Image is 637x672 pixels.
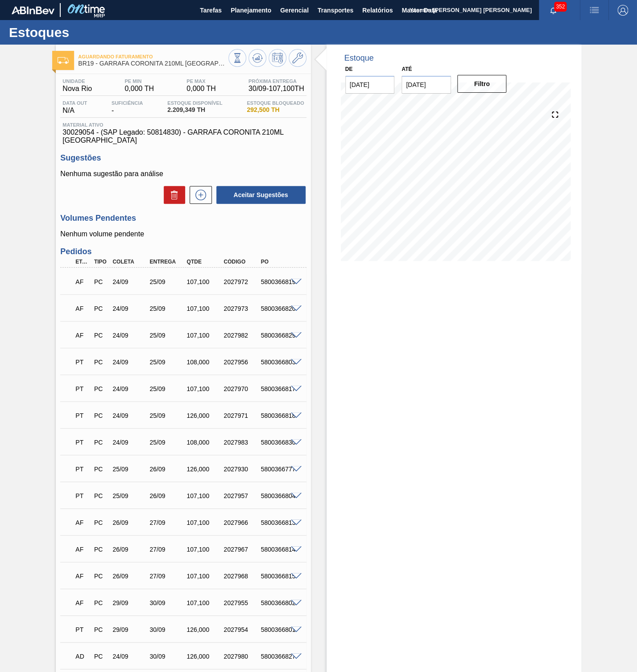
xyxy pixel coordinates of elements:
img: userActions [589,5,600,16]
span: 0,000 TH [186,85,216,93]
div: 25/09/2025 [147,439,187,446]
div: Código [221,259,261,265]
div: Pedido de Compra [92,546,110,553]
div: 29/09/2025 [110,626,150,633]
span: Suficiência [112,100,143,106]
div: 107,100 [184,492,224,499]
div: PO [258,259,298,265]
div: 2027967 [221,546,261,553]
span: 30029054 - (SAP Legado: 50814830) - GARRAFA CORONITA 210ML [GEOGRAPHIC_DATA] [62,128,304,144]
div: Pedido de Compra [92,278,110,285]
div: 26/09/2025 [110,573,150,580]
div: 27/09/2025 [147,546,187,553]
div: 5800366817 [258,385,298,392]
span: PE MIN [124,78,154,84]
div: Pedido de Compra [92,626,110,633]
div: N/A [60,100,89,115]
div: 2027983 [221,439,261,446]
span: Relatórios [362,5,393,16]
div: Entrega [147,259,187,265]
h3: Pedidos [60,247,306,256]
div: 30/09/2025 [147,599,187,606]
span: Transportes [318,5,353,16]
div: 26/09/2025 [110,546,150,553]
div: 107,100 [184,599,224,606]
div: 2027971 [221,412,261,419]
div: Aguardando Faturamento [73,513,91,532]
div: Aguardando Faturamento [73,566,91,586]
div: Pedido de Compra [92,466,110,473]
div: Tipo [92,259,110,265]
div: 107,100 [184,385,224,392]
h3: Sugestões [60,153,306,163]
div: 24/09/2025 [110,439,150,446]
p: Nenhuma sugestão para análise [60,170,306,178]
div: 2027954 [221,626,261,633]
span: Unidade [62,78,92,84]
p: AF [75,332,89,339]
div: 24/09/2025 [110,385,150,392]
span: Data out [62,100,87,106]
span: Estoque Bloqueado [247,100,304,106]
div: Pedido em Trânsito [73,620,91,639]
div: Pedido em Trânsito [73,486,91,506]
div: Qtde [184,259,224,265]
button: Filtro [457,75,507,93]
div: Pedido de Compra [92,305,110,312]
div: Aceitar Sugestões [212,185,306,205]
div: Aguardando Faturamento [73,326,91,345]
div: 25/09/2025 [110,492,150,499]
p: PT [75,466,89,473]
div: 5800366827 [258,653,298,660]
div: Pedido em Trânsito [73,379,91,399]
div: 126,000 [184,653,224,660]
div: 5800366814 [258,546,298,553]
div: Aguardando Faturamento [73,540,91,559]
div: 5800366819 [258,278,298,285]
span: Próxima Entrega [248,78,304,84]
div: 2027930 [221,466,261,473]
span: Master Data [401,5,437,16]
div: Pedido de Compra [92,332,110,339]
div: 107,100 [184,573,224,580]
span: 2.209,349 TH [167,107,222,113]
button: Ir ao Master Data / Geral [289,49,306,67]
div: 108,000 [184,359,224,366]
input: dd/mm/yyyy [345,76,395,94]
div: 5800366802 [258,599,298,606]
div: 25/09/2025 [147,305,187,312]
h3: Volumes Pendentes [60,214,306,223]
div: Pedido de Compra [92,359,110,366]
button: Atualizar Gráfico [248,49,266,67]
div: 24/09/2025 [110,278,150,285]
div: 5800366829 [258,332,298,339]
div: Aguardando Faturamento [73,593,91,613]
div: Pedido em Trânsito [73,459,91,479]
img: Ícone [58,57,69,64]
div: 107,100 [184,278,224,285]
span: PE MAX [186,78,216,84]
div: 25/09/2025 [147,385,187,392]
div: Pedido de Compra [92,653,110,660]
p: AF [75,278,89,285]
div: 126,000 [184,412,224,419]
div: 108,000 [184,439,224,446]
span: 292,500 TH [247,107,304,113]
div: Aguardando Faturamento [73,272,91,292]
div: 5800366818 [258,412,298,419]
div: Nova sugestão [185,186,212,204]
div: 5800366803 [258,359,298,366]
div: 24/09/2025 [110,653,150,660]
div: Aguardando Descarga [73,647,91,666]
p: PT [75,626,89,633]
div: Pedido em Trânsito [73,406,91,425]
span: Gerencial [280,5,309,16]
div: Pedido de Compra [92,439,110,446]
div: 26/09/2025 [110,519,150,526]
div: 25/09/2025 [147,332,187,339]
div: Pedido de Compra [92,412,110,419]
p: AF [75,519,89,526]
button: Notificações [539,4,567,16]
div: 29/09/2025 [110,599,150,606]
div: 5800366801 [258,626,298,633]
